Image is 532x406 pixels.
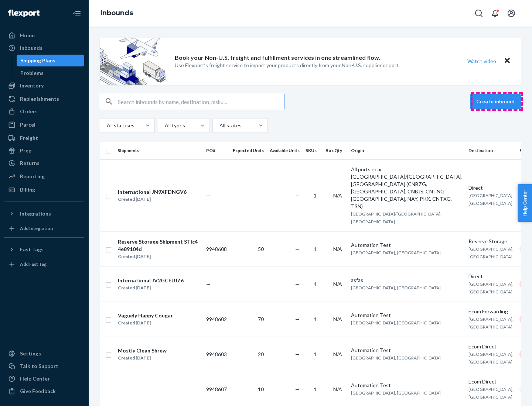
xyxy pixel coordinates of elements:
[230,142,267,159] th: Expected Units
[333,192,342,199] span: N/A
[4,106,84,117] a: Orders
[20,69,44,77] div: Problems
[471,6,486,21] button: Open Search Box
[4,30,84,41] a: Home
[175,54,380,62] p: Book your Non-U.S. freight and fulfillment services in one streamlined flow.
[4,373,84,385] a: Help Center
[465,142,516,159] th: Destination
[20,210,51,217] div: Integrations
[20,134,38,142] div: Freight
[4,208,84,220] button: Integrations
[351,347,463,354] div: Automation Test
[4,184,84,196] a: Billing
[314,192,317,199] span: 1
[258,246,264,252] span: 50
[20,246,44,253] div: Fast Tags
[20,121,35,128] div: Parcel
[20,95,59,103] div: Replenishments
[314,316,317,322] span: 1
[20,225,53,231] div: Add Integration
[20,173,45,180] div: Reporting
[17,67,85,79] a: Problems
[333,386,342,392] span: N/A
[4,258,84,270] a: Add Fast Tag
[333,351,342,357] span: N/A
[20,362,58,370] div: Talk to Support
[468,378,514,385] div: Ecom Direct
[95,3,139,24] ol: breadcrumbs
[20,147,31,154] div: Prep
[351,285,441,290] span: [GEOGRAPHIC_DATA], [GEOGRAPHIC_DATA]
[351,320,441,326] span: [GEOGRAPHIC_DATA], [GEOGRAPHIC_DATA]
[4,119,84,131] a: Parcel
[470,94,521,109] button: Create inbound
[468,246,514,259] span: [GEOGRAPHIC_DATA], [GEOGRAPHIC_DATA]
[20,82,44,89] div: Inventory
[333,246,342,252] span: N/A
[314,386,317,392] span: 1
[295,246,300,252] span: —
[468,343,514,350] div: Ecom Direct
[258,351,264,357] span: 20
[4,132,84,144] a: Freight
[468,273,514,280] div: Direct
[4,348,84,359] a: Settings
[468,193,514,206] span: [GEOGRAPHIC_DATA], [GEOGRAPHIC_DATA]
[100,9,133,17] a: Inbounds
[206,281,211,287] span: —
[219,122,219,129] input: All states
[118,94,284,109] input: Search inbounds by name, destination, msku...
[468,351,514,365] span: [GEOGRAPHIC_DATA], [GEOGRAPHIC_DATA]
[258,386,264,392] span: 10
[4,171,84,182] a: Reporting
[303,142,323,159] th: SKUs
[4,157,84,169] a: Returns
[118,253,200,260] div: Created [DATE]
[4,145,84,156] a: Prep
[206,192,211,199] span: —
[295,316,300,322] span: —
[118,312,173,319] div: Vaguely Happy Cougar
[69,6,84,21] button: Close Navigation
[203,302,230,337] td: 9948602
[175,62,400,69] p: Use Flexport’s freight service to import your products directly from your Non-U.S. supplier or port.
[518,184,532,222] button: Help Center
[351,241,463,249] div: Automation Test
[314,246,317,252] span: 1
[295,351,300,357] span: —
[4,244,84,255] button: Fast Tags
[20,350,41,357] div: Settings
[351,355,441,361] span: [GEOGRAPHIC_DATA], [GEOGRAPHIC_DATA]
[4,360,84,372] a: Talk to Support
[295,386,300,392] span: —
[203,142,230,159] th: PO#
[333,281,342,287] span: N/A
[106,122,107,129] input: All statuses
[267,142,303,159] th: Available Units
[348,142,465,159] th: Origin
[468,308,514,315] div: Ecom Forwarding
[118,284,184,292] div: Created [DATE]
[351,276,463,284] div: asfas
[4,223,84,234] a: Add Integration
[504,6,519,21] button: Open account menu
[502,56,512,66] button: Close
[351,250,441,255] span: [GEOGRAPHIC_DATA], [GEOGRAPHIC_DATA]
[8,10,40,17] img: Flexport logo
[118,347,167,354] div: Mostly Clean Shrew
[351,312,463,319] div: Automation Test
[4,93,84,105] a: Replenishments
[295,192,300,199] span: —
[468,316,514,330] span: [GEOGRAPHIC_DATA], [GEOGRAPHIC_DATA]
[463,56,501,66] button: Watch video
[118,188,187,196] div: International JN9XFDNGV6
[20,375,50,382] div: Help Center
[17,55,85,66] a: Shipping Plans
[20,57,55,64] div: Shipping Plans
[314,281,317,287] span: 1
[4,42,84,54] a: Inbounds
[351,382,463,389] div: Automation Test
[20,44,42,52] div: Inbounds
[468,238,514,245] div: Reserve Storage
